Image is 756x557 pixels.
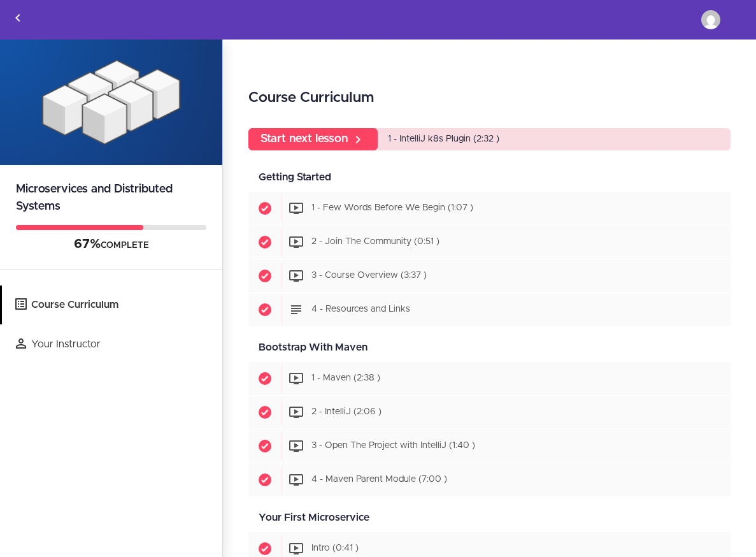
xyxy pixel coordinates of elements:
span: 2 - Join The Community (0:51 ) [311,238,439,247]
span: Intro (0:41 ) [311,544,359,553]
span: 67% [74,238,101,250]
span: 1 - Maven (2:38 ) [311,374,380,383]
span: Completed item [248,259,282,293]
a: Course Curriculum [2,286,222,324]
a: Completed item 1 - Few Words Before We Begin (1:07 ) [248,192,731,225]
a: Completed item 3 - Course Overview (3:37 ) [248,259,731,293]
a: Completed item 2 - Join The Community (0:51 ) [248,226,731,259]
a: Completed item 3 - Open The Project with IntelliJ (1:40 ) [248,430,731,463]
svg: Back to courses [10,10,25,25]
a: Completed item 4 - Resources and Links [248,293,731,326]
span: Completed item [248,293,282,326]
a: Start next lesson [248,128,378,150]
span: Completed item [248,463,282,496]
a: Completed item 4 - Maven Parent Module (7:00 ) [248,463,731,496]
span: Completed item [248,362,282,395]
span: Completed item [248,192,282,225]
span: 1 - Few Words Before We Begin (1:07 ) [311,204,473,213]
div: Getting Started [248,163,731,192]
span: 2 - IntelliJ (2:06 ) [311,408,382,417]
div: Bootstrap With Maven [248,333,731,362]
span: 3 - Course Overview (3:37 ) [311,271,427,280]
a: Completed item 1 - Maven (2:38 ) [248,362,731,395]
span: Completed item [248,430,282,463]
div: COMPLETE [16,236,206,253]
img: cctnsw@gmail.com [701,10,720,29]
div: Your First Microservice [248,503,731,532]
h2: Course Curriculum [248,87,731,109]
span: Completed item [248,396,282,429]
span: 4 - Resources and Links [311,305,410,314]
a: Back to courses [1,1,35,39]
span: 4 - Maven Parent Module (7:00 ) [311,475,447,484]
a: Completed item 2 - IntelliJ (2:06 ) [248,396,731,429]
a: Your Instructor [2,325,222,364]
span: 3 - Open The Project with IntelliJ (1:40 ) [311,442,475,451]
span: Completed item [248,226,282,259]
span: 1 - IntelliJ k8s Plugin (2:32 ) [388,134,499,143]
